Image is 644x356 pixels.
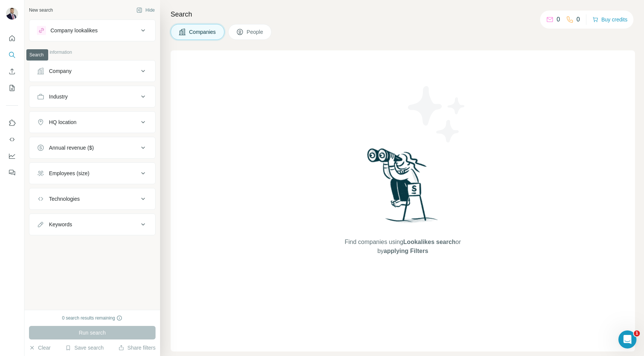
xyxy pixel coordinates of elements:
h4: Search [171,9,635,20]
div: HQ location [49,118,76,126]
button: Hide [131,5,160,16]
button: My lists [6,81,18,95]
div: Employees (size) [49,170,89,177]
button: Company [29,62,155,80]
button: Industry [29,88,155,106]
button: Enrich CSV [6,65,18,78]
div: Technologies [49,195,80,203]
img: Surfe Illustration - Woman searching with binoculars [364,146,442,230]
button: Company lookalikes [29,21,155,39]
div: New search [29,7,53,14]
button: Annual revenue ($) [29,139,155,157]
button: Share filters [118,344,156,351]
span: People [247,28,264,36]
div: Company [49,67,72,75]
div: Industry [49,93,68,100]
button: Technologies [29,190,155,208]
button: Feedback [6,166,18,179]
div: Annual revenue ($) [49,144,94,151]
button: Use Surfe API [6,133,18,146]
span: Lookalikes search [403,239,456,245]
span: Find companies using or by [342,238,463,256]
button: Employees (size) [29,164,155,182]
div: Keywords [49,221,72,228]
button: Dashboard [6,149,18,163]
p: Company information [29,49,156,56]
span: Companies [189,28,217,36]
button: Quick start [6,32,18,45]
img: Surfe Illustration - Stars [403,80,471,148]
button: Search [6,48,18,62]
span: applying Filters [384,248,428,254]
button: Use Surfe on LinkedIn [6,116,18,130]
button: Keywords [29,215,155,233]
button: Buy credits [592,14,627,25]
span: 1 [634,330,640,336]
img: Avatar [6,8,18,20]
button: Save search [65,344,104,351]
div: Company lookalikes [50,27,98,34]
button: Clear [29,344,50,351]
p: 0 [557,15,560,24]
p: 0 [577,15,580,24]
iframe: Intercom live chat [618,330,636,348]
button: HQ location [29,113,155,131]
div: 0 search results remaining [62,315,123,321]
